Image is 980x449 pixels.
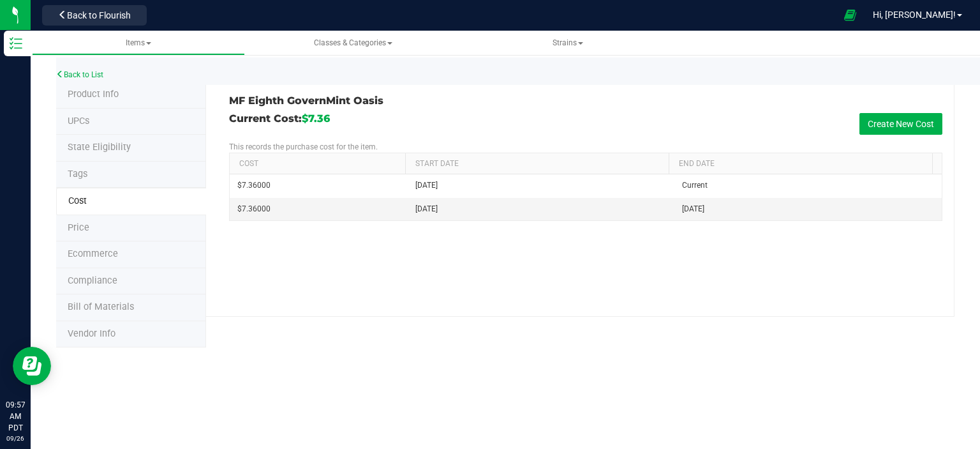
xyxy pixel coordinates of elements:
[68,89,119,100] span: Product Info
[415,179,438,192] span: [DATE]
[126,38,151,47] span: Items
[13,347,51,385] iframe: Resource center
[68,248,118,259] span: Ecommerce
[229,95,576,107] h3: MF Eighth GovernMint Oasis
[68,116,89,126] span: Tag
[314,38,392,47] span: Classes & Categories
[553,38,583,47] span: Strains
[302,112,330,125] span: $7.36
[68,275,117,286] span: Compliance
[415,203,438,215] span: [DATE]
[10,37,22,50] inline-svg: Inventory
[682,203,704,215] span: [DATE]
[6,434,25,443] p: 09/26
[42,5,147,26] button: Back to Flourish
[68,195,87,206] span: Cost
[859,113,942,135] button: Create New Cost
[682,179,708,192] span: Current
[873,10,956,20] span: Hi, [PERSON_NAME]!
[68,301,134,312] span: Bill of Materials
[68,222,89,233] span: Price
[237,203,271,215] span: $7.36000
[68,328,115,339] span: Vendor Info
[669,153,932,175] th: End Date
[229,141,942,153] p: This records the purchase cost for the item.
[237,179,271,192] span: $7.36000
[405,153,669,175] th: Start Date
[229,113,330,135] h3: Current Cost:
[68,142,131,153] span: Tag
[56,70,103,79] a: Back to List
[836,3,865,27] span: Open Ecommerce Menu
[230,153,405,175] th: Cost
[68,169,87,179] span: Tag
[67,10,131,20] span: Back to Flourish
[6,399,25,434] p: 09:57 AM PDT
